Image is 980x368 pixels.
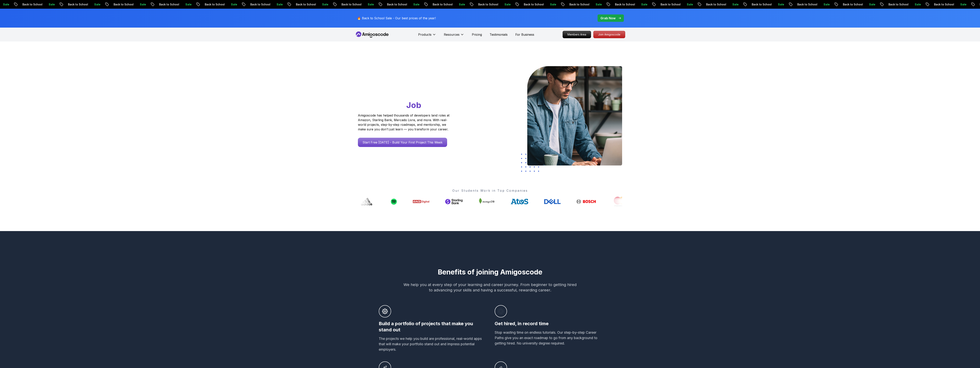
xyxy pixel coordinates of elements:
p: Join Amigoscode [594,31,625,38]
h1: Go From Learning to Hired: Master Java, Spring Boot & Cloud Skills That Get You the [358,66,464,111]
p: Back to School [653,3,679,6]
p: Sale [633,3,646,6]
p: Back to School [470,3,497,6]
a: Members Area [563,31,591,38]
p: Back to School [789,3,816,6]
p: Sale [588,3,600,6]
button: Resources [444,32,464,40]
p: Back to School [60,3,86,6]
p: Back to School [516,3,542,6]
p: Sale [314,3,327,6]
p: 🔥 Back to School Sale - Our best prices of the year! [357,16,436,20]
span: Job [406,100,421,110]
p: Back to School [698,3,724,6]
h3: Build a portfolio of projects that make you stand out [379,321,485,333]
a: Start Free [DATE] - Build Your First Project This Week [358,138,447,147]
p: Back to School [835,3,861,6]
p: Products [418,32,431,37]
p: Grab Now [600,16,616,20]
p: Sale [542,3,555,6]
p: Back to School [379,3,405,6]
p: Sale [405,3,418,6]
p: Back to School [14,3,41,6]
p: Back to School [561,3,588,6]
p: Sale [177,3,190,6]
a: Pricing [472,32,482,37]
p: Back to School [197,3,223,6]
p: Sale [132,3,144,6]
p: Back to School [881,3,907,6]
p: Our Students Work in Top Companies [358,188,622,193]
p: Back to School [106,3,132,6]
p: Sale [907,3,919,6]
img: hero [527,66,622,165]
p: Amigoscode has helped thousands of developers land roles at Amazon, Starling Bank, Mercado Livre,... [358,113,451,132]
p: Sale [86,3,99,6]
p: Sale [952,3,965,6]
p: Sale [770,3,782,6]
p: Resources [444,32,459,37]
a: Join Amigoscode [593,31,625,38]
p: Back to School [607,3,633,6]
p: Back to School [334,3,360,6]
p: Back to School [288,3,314,6]
p: Back to School [744,3,770,6]
p: Back to School [926,3,952,6]
p: Members Area [563,31,591,38]
p: Sale [360,3,372,6]
p: Sale [724,3,737,6]
a: Testimonials [490,32,508,37]
p: Sale [451,3,463,6]
p: The projects we help you build are professional, real-world apps that will make your portfolio st... [379,336,485,352]
p: Sale [41,3,53,6]
p: Back to School [242,3,269,6]
p: Back to School [425,3,451,6]
a: For Business [515,32,534,37]
p: Sale [679,3,691,6]
p: Sale [223,3,235,6]
p: Sale [816,3,828,6]
p: Sale [861,3,874,6]
p: Sale [497,3,509,6]
button: Products [418,32,436,40]
p: Back to School [151,3,177,6]
h3: Get hired, in record time [495,321,601,327]
p: Stop wasting time on endless tutorials. Our step-by-step Career Paths give you an exact roadmap t... [495,330,601,346]
h2: Benefits of joining Amigoscode [355,268,625,276]
p: We help you at every step of your learning and career journey. From beginner to getting hired to ... [403,282,577,293]
p: Sale [269,3,281,6]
